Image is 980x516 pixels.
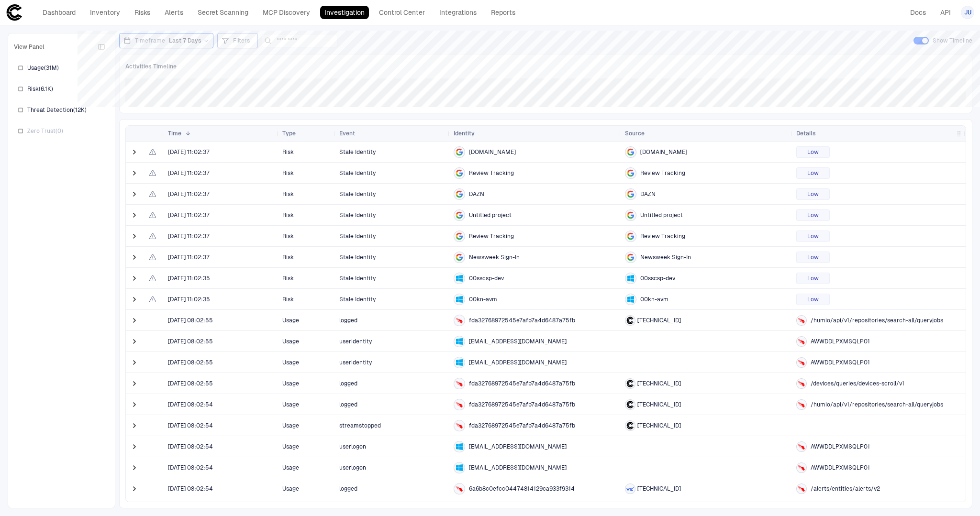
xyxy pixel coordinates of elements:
span: [DATE] 11:02:35 [168,274,210,282]
span: Risk [282,143,332,162]
span: [DATE] 08:02:54 [168,464,213,472]
span: Last 7 Days [169,37,201,44]
a: Control Center [375,6,429,19]
span: Review Tracking [640,232,685,240]
span: Review Tracking [640,169,685,177]
span: useridentity [339,359,372,366]
span: Usage [282,395,332,414]
span: [TECHNICAL_ID] [637,380,681,387]
span: Stale Identity [339,296,376,303]
div: Crowdstrike [798,380,805,387]
div: Clutch [626,380,634,387]
span: [DATE] 11:02:37 [168,211,210,219]
div: Crowdstrike [798,464,805,472]
span: Details [796,130,816,137]
a: Alerts [160,6,188,19]
a: Secret Scanning [193,6,253,19]
span: userlogon [339,443,366,450]
span: JU [964,9,971,16]
span: Risk [282,206,332,225]
span: Usage [282,311,332,330]
a: Docs [906,6,930,19]
span: Event [339,130,355,137]
span: Low [807,169,819,177]
span: useridentity [339,338,372,345]
a: Risks [130,6,155,19]
span: [TECHNICAL_ID] [637,422,681,429]
span: [DATE] 08:02:55 [168,359,213,366]
span: DAZN [640,190,656,198]
div: 9/16/2025 18:02:35 (GMT+00:00 UTC) [168,296,210,303]
span: [EMAIL_ADDRESS][DOMAIN_NAME] [469,338,567,345]
div: 9/16/2025 15:02:54 (GMT+00:00 UTC) [168,422,213,429]
span: Low [807,232,819,240]
span: Zero Trust ( 0 ) [27,127,63,135]
div: 9/16/2025 18:02:37 (GMT+00:00 UTC) [168,190,210,198]
span: fda32768972545e7afb7a4d6487a75fb [469,317,575,324]
span: [DATE] 08:02:55 [168,380,213,387]
span: Usage [282,479,332,498]
span: /alerts/entities/alerts/v2 [811,485,880,493]
span: 00kn-avm [640,296,668,303]
span: [DATE] 11:02:37 [168,169,210,177]
span: userlogon [339,464,366,471]
span: [DATE] 11:02:37 [168,148,210,156]
span: [DATE] 08:02:54 [168,422,213,429]
span: [TECHNICAL_ID] [637,401,681,408]
span: 00kn-avm [469,296,497,303]
span: Stale Identity [339,275,376,282]
span: [DATE] 08:02:54 [168,401,213,408]
span: Usage [282,353,332,372]
span: 6a6b8c0efcc04474814129ca933f9314 [469,485,575,493]
div: Clutch [626,401,634,408]
span: Usage [282,332,332,351]
span: Risk [282,248,332,267]
div: Crowdstrike [798,401,805,408]
span: Risk [282,185,332,204]
span: Low [807,296,819,303]
span: [TECHNICAL_ID] [637,317,681,324]
a: Dashboard [38,6,80,19]
span: Stale Identity [339,212,376,219]
span: logged [339,485,357,492]
div: 9/16/2025 15:02:55 (GMT+00:00 UTC) [168,359,213,366]
span: Stale Identity [339,191,376,198]
div: 9/16/2025 15:02:55 (GMT+00:00 UTC) [168,380,213,387]
span: Usage [282,374,332,393]
span: [EMAIL_ADDRESS][DOMAIN_NAME] [469,359,567,366]
span: Untitled project [469,211,512,219]
span: Stale Identity [339,149,376,155]
div: 9/16/2025 15:02:54 (GMT+00:00 UTC) [168,485,213,493]
span: Stale Identity [339,254,376,261]
span: Time [168,130,181,137]
span: [DATE] 11:02:37 [168,190,210,198]
div: Clutch [626,317,634,324]
span: Threat Detection ( 12K ) [27,106,87,114]
span: Type [282,130,296,137]
a: API [936,6,955,19]
span: Activities Timeline [125,63,177,70]
div: 9/16/2025 15:02:54 (GMT+00:00 UTC) [168,464,213,472]
span: [EMAIL_ADDRESS][DOMAIN_NAME] [469,443,567,450]
span: [DATE] 08:02:55 [168,317,213,324]
span: Filters [233,37,250,44]
span: Risk [282,290,332,309]
div: 9/16/2025 18:02:37 (GMT+00:00 UTC) [168,253,210,261]
div: Crowdstrike [798,443,805,450]
span: Newsweek Sign-In [640,253,691,261]
span: Risk [282,164,332,183]
span: /devices/queries/devices-scroll/v1 [811,380,904,387]
div: Clutch [626,422,634,429]
a: Integrations [435,6,481,19]
div: Crowdstrike [798,338,805,345]
span: [DATE] 08:02:54 [168,443,213,450]
span: logged [339,317,357,324]
span: fda32768972545e7afb7a4d6487a75fb [469,401,575,408]
span: [DATE] 11:02:37 [168,253,210,261]
span: Risk [282,269,332,288]
span: Stale Identity [339,170,376,176]
span: Untitled project [640,211,683,219]
span: Identity [454,130,475,137]
span: Review Tracking [469,232,514,240]
a: Inventory [86,6,124,19]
